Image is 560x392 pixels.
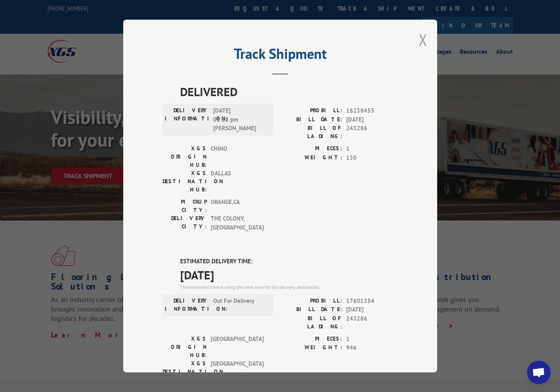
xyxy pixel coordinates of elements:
label: DELIVERY INFORMATION: [165,106,209,133]
span: 946 [346,343,398,352]
label: BILL DATE: [280,115,342,124]
label: XGS DESTINATION HUB: [162,169,207,194]
h2: Track Shipment [162,48,398,63]
span: Out For Delivery [213,297,266,313]
label: PICKUP CITY: [162,198,207,214]
span: DELIVERED [180,83,398,100]
span: [DATE] 01:18 pm [PERSON_NAME] [213,106,266,133]
label: WEIGHT: [280,343,342,352]
label: XGS ORIGIN HUB: [162,335,207,359]
label: ESTIMATED DELIVERY TIME: [180,257,398,266]
span: [GEOGRAPHIC_DATA] [211,335,264,359]
span: 1 [346,144,398,153]
span: 243286 [346,124,398,140]
label: PIECES: [280,144,342,153]
label: XGS DESTINATION HUB: [162,359,207,384]
span: 16238455 [346,106,398,115]
span: CHINO [211,144,264,169]
button: Close modal [419,29,427,50]
span: 1 [346,335,398,344]
label: PROBILL: [280,297,342,306]
span: 243286 [346,314,398,331]
span: DALLAS [211,169,264,194]
label: BILL DATE: [280,305,342,314]
label: PIECES: [280,335,342,344]
span: [DATE] [346,115,398,124]
span: 150 [346,153,398,162]
span: [DATE] [346,305,398,314]
span: 17601354 [346,297,398,306]
label: DELIVERY INFORMATION: [165,297,209,313]
div: The estimated time is using the time zone for the delivery destination. [180,284,398,291]
label: BILL OF LADING: [280,314,342,331]
label: WEIGHT: [280,153,342,162]
label: PROBILL: [280,106,342,115]
label: DELIVERY CITY: [162,214,207,232]
span: THE COLONY , [GEOGRAPHIC_DATA] [211,214,264,232]
span: [GEOGRAPHIC_DATA] [211,359,264,384]
label: BILL OF LADING: [280,124,342,140]
label: XGS ORIGIN HUB: [162,144,207,169]
div: Open chat [527,361,551,384]
span: [DATE] [180,266,398,284]
span: ORANGE , CA [211,198,264,214]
